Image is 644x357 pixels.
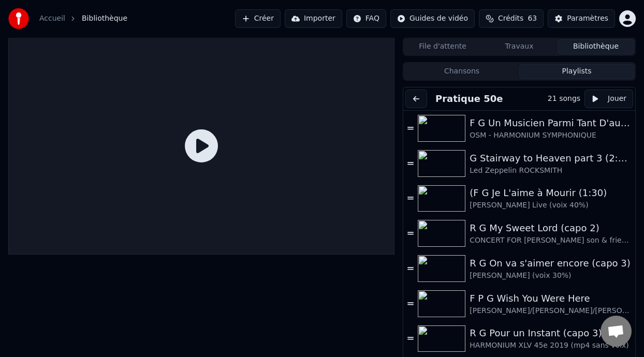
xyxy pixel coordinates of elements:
[82,13,127,24] span: Bibliothèque
[470,340,631,351] div: HARMONIUM XLV 45e 2019 (mp4 sans voix)
[548,94,580,104] div: 21 songs
[470,186,631,200] div: (F G Je L'aime à Mourir (1:30)
[39,13,65,24] a: Accueil
[470,271,631,281] div: [PERSON_NAME] (voix 30%)
[548,9,615,28] button: Paramètres
[470,256,631,271] div: R G On va s'aimer encore (capo 3)
[470,116,631,130] div: F G Un Musicien Parmi Tant D'autres (-5% choeurs 40%)
[567,13,608,24] div: Paramètres
[470,306,631,316] div: [PERSON_NAME]/[PERSON_NAME]/[PERSON_NAME] Pink Floyd - Live à [GEOGRAPHIC_DATA] 2019 (-4% voix 40%)
[470,166,631,176] div: Led Zeppelin ROCKSMITH
[558,39,634,54] button: Bibliothèque
[235,9,281,28] button: Créer
[470,151,631,166] div: G Stairway to Heaven part 3 (2:23 - 5:44) -8%
[390,9,475,28] button: Guides de vidéo
[470,221,631,235] div: R G My Sweet Lord (capo 2)
[498,13,523,24] span: Crédits
[479,9,544,28] button: Crédits63
[8,8,29,29] img: youka
[431,92,507,106] button: Pratique 50e
[519,64,634,79] button: Playlists
[470,200,631,211] div: [PERSON_NAME] Live (voix 40%)
[601,316,632,347] div: Ouvrir le chat
[346,9,386,28] button: FAQ
[470,130,631,141] div: OSM - HARMONIUM SYMPHONIQUE
[470,235,631,246] div: CONCERT FOR [PERSON_NAME] son & friends (voix 40%]
[470,326,631,340] div: R G Pour un Instant (capo 3)
[404,39,481,54] button: File d'attente
[528,13,537,24] span: 63
[584,90,633,108] button: Jouer
[470,291,631,306] div: F P G Wish You Were Here
[39,13,127,24] nav: breadcrumb
[481,39,558,54] button: Travaux
[285,9,342,28] button: Importer
[404,64,519,79] button: Chansons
